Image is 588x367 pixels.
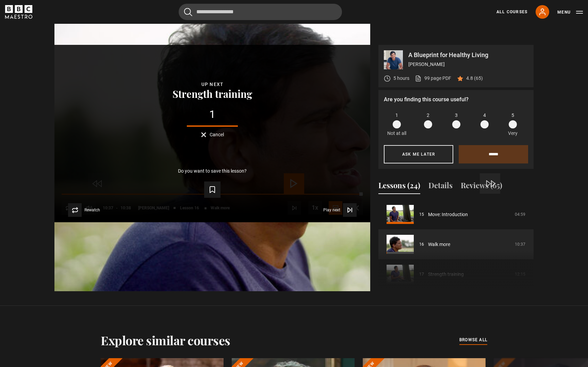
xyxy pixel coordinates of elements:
[415,75,451,82] a: 99 page PDF
[68,203,100,217] button: Rewatch
[428,211,468,218] a: Move: Introduction
[178,169,247,173] p: Do you want to save this lesson?
[210,132,224,137] span: Cancel
[5,5,32,19] svg: BBC Maestro
[184,8,192,16] button: Submit the search query
[378,180,420,194] button: Lessons (24)
[84,208,100,212] span: Rewatch
[483,112,486,119] span: 4
[387,130,406,137] p: Not at all
[511,112,514,119] span: 5
[65,81,359,88] div: Up next
[455,112,458,119] span: 3
[459,336,487,344] a: browse all
[170,88,254,99] button: Strength training
[393,75,409,82] p: 5 hours
[384,145,453,163] button: Ask me later
[179,4,342,20] input: Search
[428,180,453,194] button: Details
[557,9,583,16] button: Toggle navigation
[408,61,528,68] p: [PERSON_NAME]
[395,112,398,119] span: 1
[428,241,450,248] a: Walk more
[459,336,487,343] span: browse all
[408,52,528,58] p: A Blueprint for Healthy Living
[54,45,370,222] video-js: Video Player
[323,208,340,212] span: Play next
[65,109,359,120] div: 1
[101,333,230,347] h2: Explore similar courses
[427,112,429,119] span: 2
[384,95,528,104] p: Are you finding this course useful?
[496,9,527,15] a: All Courses
[466,75,483,82] p: 4.8 (65)
[461,180,502,194] button: Reviews (65)
[506,130,519,137] p: Very
[201,132,224,137] button: Cancel
[323,203,357,217] button: Play next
